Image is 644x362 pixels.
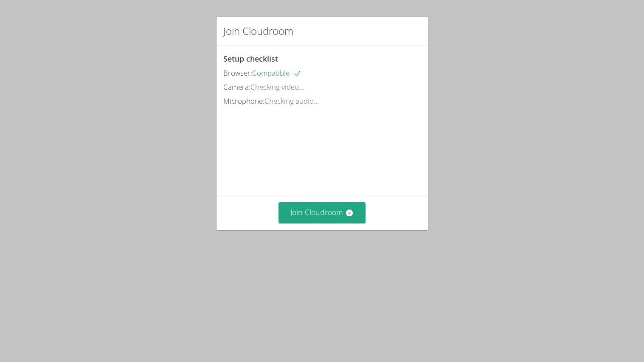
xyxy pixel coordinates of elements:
span: Microphone: [223,96,264,106]
span: Compatible [252,68,301,78]
span: Setup checklist [223,54,278,64]
span: Checking audio... [264,96,319,106]
h2: Join Cloudroom [223,23,293,39]
span: Camera: [223,82,250,92]
span: Checking video... [250,82,304,92]
span: Browser: [223,68,252,78]
button: Join Cloudroom [278,202,366,223]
